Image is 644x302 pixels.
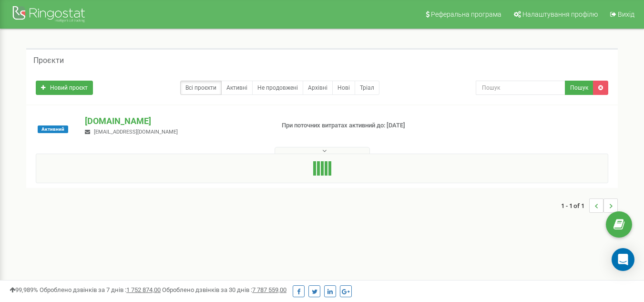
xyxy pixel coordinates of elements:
[561,189,618,222] nav: ...
[561,198,589,213] span: 1 - 1 of 1
[33,56,64,65] h5: Проєкти
[355,81,379,95] a: Тріал
[252,81,303,95] a: Не продовжені
[94,129,178,135] span: [EMAIL_ADDRESS][DOMAIN_NAME]
[85,115,266,127] p: [DOMAIN_NAME]
[522,10,598,18] span: Налаштування профілю
[126,286,161,293] u: 1 752 874,00
[162,286,286,293] span: Оброблено дзвінків за 30 днів :
[618,10,634,18] span: Вихід
[303,81,333,95] a: Архівні
[180,81,222,95] a: Всі проєкти
[431,10,501,18] span: Реферальна програма
[612,248,634,271] div: Open Intercom Messenger
[10,286,38,293] span: 99,989%
[332,81,355,95] a: Нові
[221,81,253,95] a: Активні
[476,81,565,95] input: Пошук
[38,125,68,133] span: Активний
[565,81,593,95] button: Пошук
[36,81,93,95] a: Новий проєкт
[40,286,161,293] span: Оброблено дзвінків за 7 днів :
[252,286,286,293] u: 7 787 559,00
[282,121,414,130] p: При поточних витратах активний до: [DATE]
